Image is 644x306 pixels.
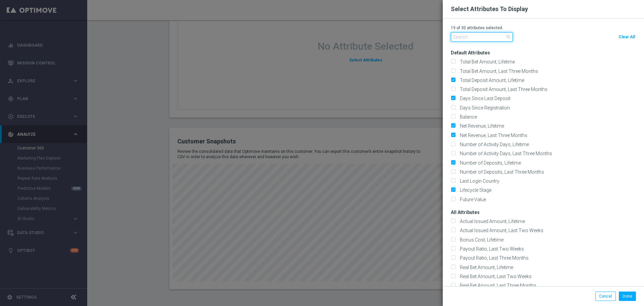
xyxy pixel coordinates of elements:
label: Last Login Country [458,178,499,184]
h3: All Attributes [451,204,644,215]
span: Clear All [619,35,635,39]
label: Number of Activity Days, Last Three Months [458,150,552,157]
p: 19 of 30 attributes selected. [451,25,636,31]
label: Balance [458,114,477,120]
label: Real Bet Amount, Lifetime [458,264,513,270]
h2: Select Attributes To Display [451,5,528,13]
button: Cancel [595,292,616,301]
label: Payout Ratio, Last Two Weeks [458,246,524,252]
h3: Default Attributes [451,44,644,56]
input: Search [451,32,513,42]
label: Net Revenue, Last Three Months [458,132,527,138]
label: Lifecycle Stage [458,187,491,193]
label: Total Bet Amount, Lifetime [458,59,515,65]
label: Number of Deposits, Last Three Months [458,169,544,175]
label: Number of Activity Days, Lifetime [458,141,529,147]
label: Days Since Last Deposit [458,95,511,101]
label: Future Value [458,196,486,203]
span: search [506,34,511,40]
label: Total Deposit Amount, Lifetime [458,77,524,83]
button: Done [619,292,636,301]
label: Bonus Cost, Lifetime [458,237,503,243]
button: Clear All [618,32,636,42]
label: Total Bet Amount, Last Three Months [458,68,538,74]
label: Total Deposit Amount, Last Three Months [458,86,547,92]
label: Actual Issued Amount, Lifetime [458,218,525,224]
label: Real Bet Amount, Last Three Months [458,282,536,289]
label: Real Bet Amount, Last Two Weeks [458,273,532,279]
label: Net Revenue, Lifetime [458,123,504,129]
label: Number of Deposits, Lifetime [458,160,521,166]
label: Payout Ratio, Last Three Months [458,255,529,261]
label: Days Since Registration [458,105,510,111]
label: Actual Issued Amount, Last Two Weeks [458,227,543,233]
